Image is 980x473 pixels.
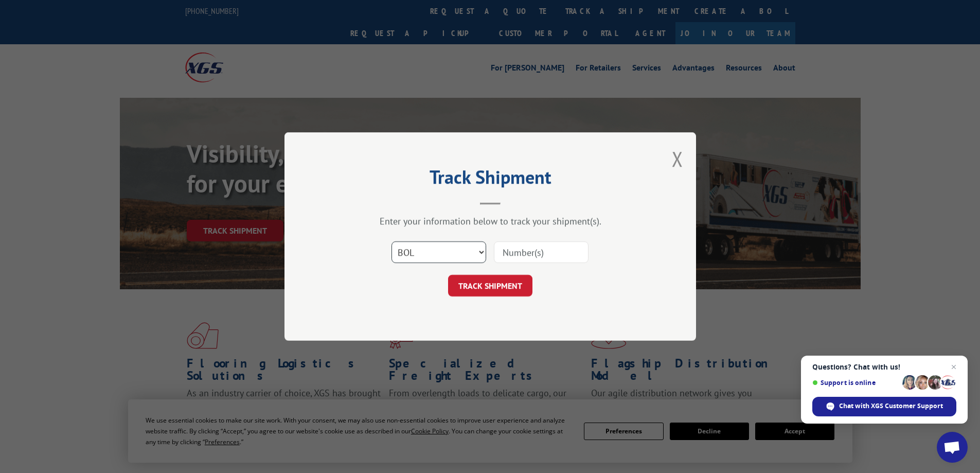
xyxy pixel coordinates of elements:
[672,145,683,172] button: Close modal
[812,397,956,416] div: Chat with XGS Customer Support
[812,363,956,371] span: Questions? Chat with us!
[839,401,943,411] span: Chat with XGS Customer Support
[448,275,532,296] button: TRACK SHIPMENT
[336,215,645,227] div: Enter your information below to track your shipment(s).
[494,241,589,263] input: Number(s)
[812,379,899,387] span: Support is online
[336,170,645,189] h2: Track Shipment
[937,432,968,463] div: Open chat
[948,361,960,373] span: Close chat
